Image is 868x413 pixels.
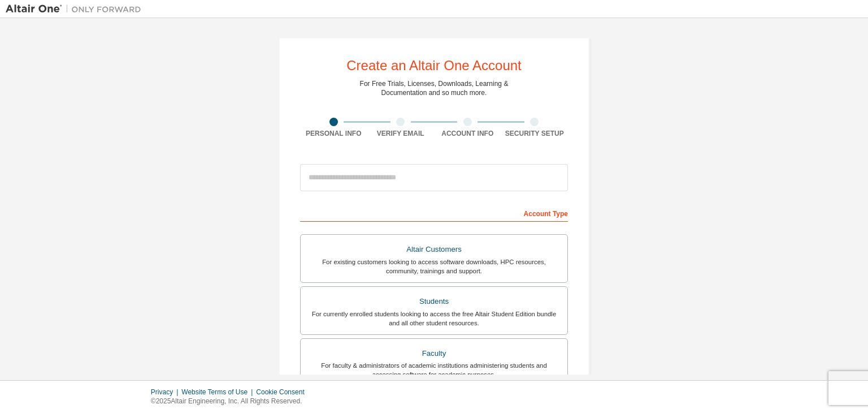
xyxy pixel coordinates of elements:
[501,129,568,138] div: Security Setup
[307,361,561,379] div: For faculty & administrators of academic institutions administering students and accessing softwa...
[256,388,311,397] div: Cookie Consent
[307,309,561,328] div: For currently enrolled students looking to access the free Altair Student Edition bundle and all ...
[151,397,311,406] p: © 2025 Altair Engineering, Inc. All Rights Reserved.
[360,79,509,97] div: For Free Trials, Licenses, Downloads, Learning & Documentation and so much more.
[151,388,181,397] div: Privacy
[6,3,147,15] img: Altair One
[346,59,522,72] div: Create an Altair One Account
[300,204,568,222] div: Account Type
[181,388,256,397] div: Website Terms of Use
[434,129,501,138] div: Account Info
[367,129,435,138] div: Verify Email
[307,346,561,362] div: Faculty
[307,294,561,309] div: Students
[300,129,367,138] div: Personal Info
[307,257,561,276] div: For existing customers looking to access software downloads, HPC resources, community, trainings ...
[307,242,561,257] div: Altair Customers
